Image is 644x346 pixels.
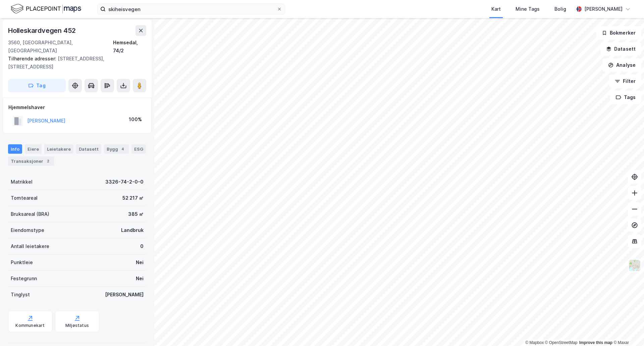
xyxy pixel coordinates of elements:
[11,194,38,202] div: Tomteareal
[11,275,37,283] div: Festegrunn
[121,226,144,234] div: Landbruk
[106,4,277,14] input: Søk på adresse, matrikkel, gårdeiere, leietakere eller personer
[8,144,22,154] div: Info
[119,146,126,152] div: 4
[600,42,641,56] button: Datasett
[15,323,45,328] div: Kommunekart
[11,178,33,186] div: Matrikkel
[525,340,544,345] a: Mapbox
[122,194,144,202] div: 52 217 ㎡
[11,258,33,266] div: Punktleie
[45,158,51,164] div: 2
[11,242,49,250] div: Antall leietakere
[11,226,44,234] div: Eiendomstype
[545,340,578,345] a: OpenStreetMap
[11,291,30,299] div: Tinglyst
[25,144,42,154] div: Eiere
[516,5,540,13] div: Mine Tags
[136,258,144,266] div: Nei
[76,144,101,154] div: Datasett
[8,79,66,92] button: Tag
[8,156,54,166] div: Transaksjoner
[129,115,142,123] div: 100%
[65,323,89,328] div: Miljøstatus
[131,144,146,154] div: ESG
[610,314,644,346] iframe: Chat Widget
[610,91,641,104] button: Tags
[113,39,146,55] div: Hemsedal, 74/2
[8,25,77,36] div: Holleskardvegen 452
[136,275,144,283] div: Nei
[602,58,641,72] button: Analyse
[609,75,641,88] button: Filter
[8,55,141,71] div: [STREET_ADDRESS], [STREET_ADDRESS]
[596,26,641,40] button: Bokmerker
[104,144,129,154] div: Bygg
[8,56,58,61] span: Tilhørende adresser:
[140,242,144,250] div: 0
[584,5,623,13] div: [PERSON_NAME]
[11,210,49,218] div: Bruksareal (BRA)
[491,5,501,13] div: Kart
[11,3,81,15] img: logo.f888ab2527a4732fd821a326f86c7f29.svg
[579,340,612,345] a: Improve this map
[8,103,146,111] div: Hjemmelshaver
[44,144,73,154] div: Leietakere
[554,5,566,13] div: Bolig
[8,39,113,55] div: 3560, [GEOGRAPHIC_DATA], [GEOGRAPHIC_DATA]
[105,178,144,186] div: 3326-74-2-0-0
[628,259,641,272] img: Z
[105,291,144,299] div: [PERSON_NAME]
[128,210,144,218] div: 385 ㎡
